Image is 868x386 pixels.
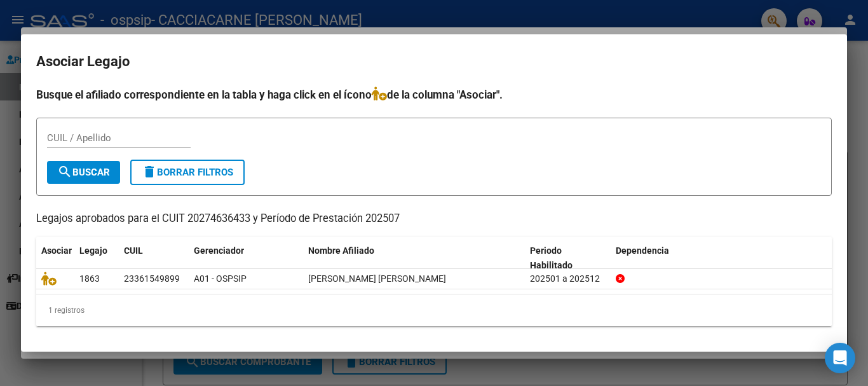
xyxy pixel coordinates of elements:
div: 1 registros [36,294,832,326]
datatable-header-cell: Dependencia [611,237,832,279]
div: Open Intercom Messenger [825,343,855,373]
datatable-header-cell: CUIL [119,237,189,279]
h2: Asociar Legajo [36,50,832,74]
datatable-header-cell: Gerenciador [189,237,303,279]
datatable-header-cell: Legajo [74,237,119,279]
h4: Busque el afiliado correspondiente en la tabla y haga click en el ícono de la columna "Asociar". [36,86,832,103]
span: Nombre Afiliado [308,245,374,256]
span: Asociar [41,245,72,256]
span: Gerenciador [194,245,244,256]
span: 1863 [79,273,100,284]
span: Legajo [79,245,107,256]
mat-icon: search [57,164,72,179]
button: Buscar [47,161,120,184]
datatable-header-cell: Nombre Afiliado [303,237,525,279]
datatable-header-cell: Periodo Habilitado [525,237,611,279]
datatable-header-cell: Asociar [36,237,74,279]
div: 202501 a 202512 [530,272,606,286]
mat-icon: delete [142,164,157,179]
span: CUIL [124,245,143,256]
button: Borrar Filtros [130,160,245,185]
span: Periodo Habilitado [530,245,573,270]
span: Buscar [57,167,110,178]
span: Dependencia [616,245,669,256]
span: A01 - OSPSIP [194,273,247,284]
p: Legajos aprobados para el CUIT 20274636433 y Período de Prestación 202507 [36,211,832,227]
span: KIRCHNER JONATHAN DAVID [308,273,446,284]
div: 23361549899 [124,272,180,286]
span: Borrar Filtros [142,167,233,178]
